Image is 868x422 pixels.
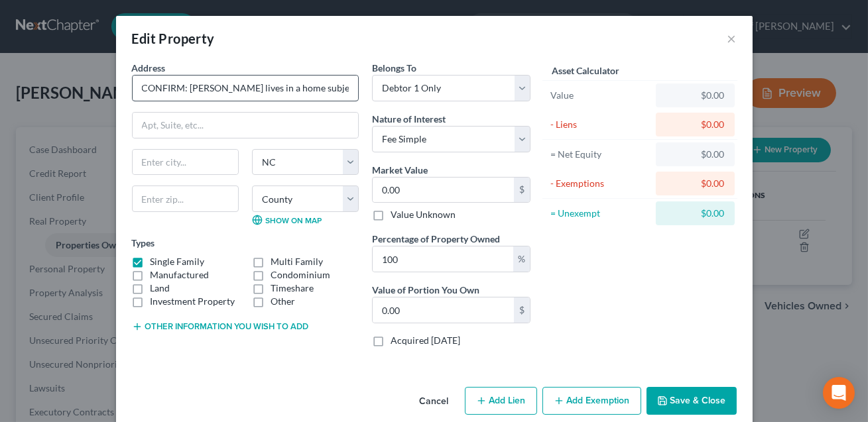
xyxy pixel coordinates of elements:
label: Value Unknown [391,208,456,221]
div: $0.00 [666,148,724,161]
button: Add Exemption [542,387,641,415]
button: Other information you wish to add [132,321,309,332]
input: 0.00 [373,178,514,203]
label: Condominium [271,268,330,282]
button: × [727,30,737,46]
input: Enter city... [133,150,238,175]
div: Open Intercom Messenger [823,377,855,409]
input: Enter zip... [132,185,239,212]
label: Percentage of Property Owned [372,232,500,246]
label: Types [132,236,155,250]
div: - Liens [550,118,651,131]
div: Edit Property [132,29,215,48]
label: Nature of Interest [372,112,446,126]
button: Add Lien [465,387,537,415]
span: Address [132,62,166,74]
label: Asset Calculator [552,64,619,78]
label: Investment Property [151,295,235,308]
label: Market Value [372,163,428,177]
label: Single Family [151,255,205,268]
input: 0.00 [373,297,514,323]
label: Manufactured [151,268,210,282]
label: Land [151,282,170,295]
input: Apt, Suite, etc... [133,113,358,138]
div: = Unexempt [550,207,651,220]
div: $0.00 [666,118,724,131]
label: Multi Family [271,255,323,268]
button: Save & Close [647,387,737,415]
div: $0.00 [666,89,724,102]
input: 0.00 [373,246,513,272]
label: Timeshare [271,282,314,295]
div: Value [550,89,651,102]
div: = Net Equity [550,148,651,161]
div: $0.00 [666,177,724,190]
a: Show on Map [252,215,322,225]
input: Enter address... [133,76,358,101]
label: Other [271,295,295,308]
label: Acquired [DATE] [391,334,460,347]
div: % [513,246,530,272]
button: Cancel [409,388,460,415]
div: - Exemptions [550,177,651,190]
label: Value of Portion You Own [372,283,479,297]
div: $ [514,178,530,203]
div: $ [514,297,530,323]
div: $0.00 [666,207,724,220]
span: Belongs To [372,62,416,74]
